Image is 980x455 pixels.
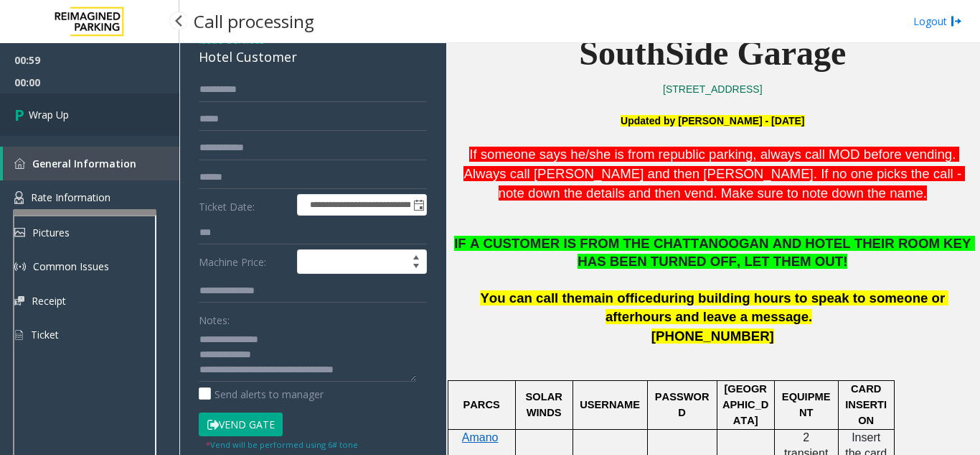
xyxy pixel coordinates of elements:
span: You can call the [480,290,582,305]
span: - [223,33,265,47]
a: General Information [3,147,179,180]
span: SouthSide Garage [579,34,846,72]
span: SOLAR WINDS [526,391,565,418]
span: Increase value [406,250,426,262]
span: USERNAME [580,399,640,410]
a: [STREET_ADDRESS] [663,83,762,95]
span: EQUIPMENT [782,391,831,418]
label: Send alerts to manager [199,387,324,402]
button: Vend Gate [199,413,283,437]
img: 'icon' [14,191,24,204]
a: Logout [913,14,962,29]
span: Decrease value [406,262,426,273]
label: Notes: [199,308,230,328]
span: Amano [462,431,499,443]
span: If someone says he/she is from republic parking, always call MOD before vending [469,147,952,162]
span: General Information [32,157,136,170]
span: IF A CUSTOMER IS FROM THE CHATTANOOGAN AND HOTEL THEIR ROOM KEY HAS BEEN TURNED OFF, LET THEM OUT! [454,236,975,269]
span: main office [582,290,652,305]
span: Rate Information [31,190,110,204]
img: 'icon' [14,158,25,169]
span: Wrap Up [29,107,69,122]
span: Toggle popup [410,195,426,215]
span: during building hours to speak to someone or afterhours and leave a message. [606,290,948,325]
label: Ticket Date: [195,194,293,216]
small: Vend will be performed using 6# tone [206,439,358,450]
span: PASSWORD [655,391,710,418]
div: Hotel Customer [199,47,427,67]
h3: Call processing [187,4,321,39]
font: Updated by [PERSON_NAME] - [DATE] [621,115,804,127]
span: PARCS [463,399,500,410]
img: logout [951,14,962,29]
span: . Always call [PERSON_NAME] and then [PERSON_NAME]. If no one picks the call - note down the deta... [463,147,965,200]
span: CARD INSERTION [845,383,887,427]
label: Machine Price: [195,249,293,274]
span: [GEOGRAPHIC_DATA] [722,383,768,427]
a: Amano [462,432,499,443]
span: [PHONE_NUMBER] [651,328,774,344]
